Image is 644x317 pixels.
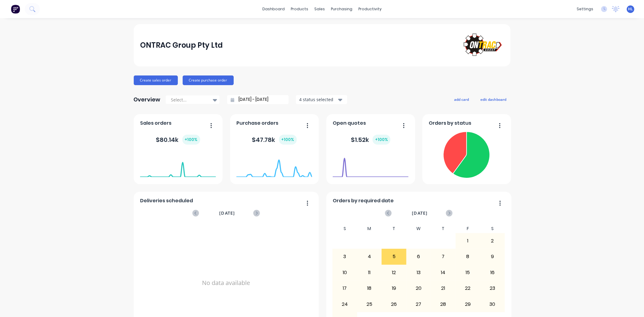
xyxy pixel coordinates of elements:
span: [DATE] [412,210,428,216]
div: $ 47.78k [252,135,297,145]
div: 24 [333,296,357,312]
div: settings [574,5,596,14]
div: 11 [357,265,382,280]
span: [DATE] [219,210,235,216]
a: dashboard [259,5,288,14]
div: 7 [431,249,455,264]
div: 19 [382,281,406,296]
span: Orders by status [429,120,471,127]
div: 25 [357,296,382,312]
div: 13 [407,265,431,280]
div: products [288,5,311,14]
div: 12 [382,265,406,280]
div: + 100 % [373,135,390,145]
span: Orders by required date [333,197,394,204]
div: W [406,224,431,233]
img: Factory [11,5,20,14]
div: sales [311,5,328,14]
div: 30 [480,296,505,312]
div: S [480,224,505,233]
span: Sales orders [140,120,171,127]
div: 4 [357,249,382,264]
div: $ 80.14k [156,135,200,145]
span: Purchase orders [236,120,278,127]
div: 10 [333,265,357,280]
div: 3 [333,249,357,264]
div: F [456,224,480,233]
div: T [431,224,456,233]
div: 1 [456,233,480,248]
span: Open quotes [333,120,366,127]
div: 27 [407,296,431,312]
div: 26 [382,296,406,312]
div: $ 1.52k [351,135,390,145]
div: productivity [355,5,385,14]
div: 22 [456,281,480,296]
div: 20 [407,281,431,296]
div: 17 [333,281,357,296]
div: 18 [357,281,382,296]
div: purchasing [328,5,355,14]
div: 4 status selected [299,96,337,103]
span: HL [628,6,633,12]
div: 14 [431,265,455,280]
div: T [382,224,406,233]
div: 23 [480,281,505,296]
div: 9 [480,249,505,264]
div: + 100 % [182,135,200,145]
img: ONTRAC Group Pty Ltd [462,32,504,59]
div: + 100 % [279,135,297,145]
div: M [357,224,382,233]
div: 15 [456,265,480,280]
div: 28 [431,296,455,312]
div: ONTRAC Group Pty Ltd [140,39,223,51]
button: edit dashboard [477,95,511,103]
div: S [332,224,357,233]
div: 5 [382,249,406,264]
div: 21 [431,281,455,296]
div: Overview [134,94,161,106]
button: 4 status selected [296,95,347,104]
div: 29 [456,296,480,312]
div: 6 [407,249,431,264]
button: Create sales order [134,75,178,85]
div: 8 [456,249,480,264]
button: add card [450,95,473,103]
button: Create purchase order [183,75,234,85]
div: 2 [480,233,505,248]
div: 16 [480,265,505,280]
